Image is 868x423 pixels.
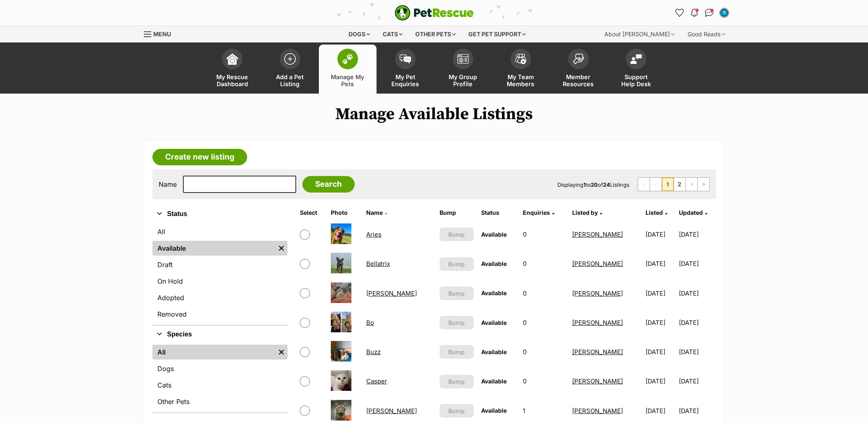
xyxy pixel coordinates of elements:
span: Bump [448,260,465,268]
a: Page 2 [674,178,686,191]
div: Dogs [343,26,376,42]
a: Draft [152,257,288,272]
div: Good Reads [682,26,731,42]
span: My Group Profile [445,73,482,87]
span: Displaying to of Listings [557,181,629,188]
span: Bump [448,377,465,386]
img: add-pet-listing-icon-0afa8454b4691262ce3f59096e99ab1cd57d4a30225e0717b998d2c9b9846f56.svg [284,53,296,65]
a: All [152,224,288,239]
span: Bump [448,289,465,298]
a: Adopted [152,290,288,305]
img: pet-enquiries-icon-7e3ad2cf08bfb03b45e93fb7055b45f3efa6380592205ae92323e6603595dc1f.svg [400,54,411,63]
a: Last page [698,178,709,191]
td: 0 [519,338,568,366]
a: PetRescue [395,5,474,21]
span: Previous page [650,178,662,191]
a: Aries [366,230,381,238]
span: Add a Pet Listing [271,73,309,87]
a: My Rescue Dashboard [204,45,261,94]
span: Member Resources [560,73,597,87]
a: Updated [679,209,707,216]
span: Updated [679,209,703,216]
img: group-profile-icon-3fa3cf56718a62981997c0bc7e787c4b2cf8bcc04b72c1350f741eb67cf2f40e.svg [457,54,469,64]
div: Status [152,223,288,325]
a: All [152,345,275,360]
span: First page [638,178,650,191]
a: [PERSON_NAME] [572,407,623,415]
img: team-members-icon-5396bd8760b3fe7c0b43da4ab00e1e3bb1a5d9ba89233759b79545d2d3fc5d0d.svg [515,54,526,64]
td: [DATE] [642,220,678,249]
img: manage-my-pets-icon-02211641906a0b7f246fdf0571729dbe1e7629f14944591b6c1af311fb30b64b.svg [342,54,353,64]
img: dashboard-icon-eb2f2d2d3e046f16d808141f083e7271f6b2e854fb5c12c21221c1fb7104beca.svg [227,53,238,65]
a: Removed [152,307,288,322]
td: [DATE] [679,308,715,337]
img: chat-41dd97257d64d25036548639549fe6c8038ab92f7586957e7f3b1b290dea8141.svg [705,9,714,17]
button: Bump [440,404,474,418]
th: Status [478,206,519,219]
td: 0 [519,308,568,337]
button: My account [718,6,731,19]
span: Bump [448,230,465,239]
td: [DATE] [679,249,715,278]
a: Next page [686,178,697,191]
a: Enquiries [523,209,554,216]
a: [PERSON_NAME] [572,348,623,356]
span: Bump [448,318,465,327]
td: [DATE] [642,249,678,278]
a: Menu [144,26,177,41]
a: On Hold [152,274,288,289]
a: Other Pets [152,394,288,409]
a: Manage My Pets [319,45,377,94]
button: Notifications [688,6,701,19]
td: 0 [519,249,568,278]
button: Bump [440,257,474,271]
button: Bump [440,375,474,388]
td: [DATE] [642,367,678,395]
strong: 24 [603,181,610,188]
div: Cats [377,26,408,42]
a: [PERSON_NAME] [572,230,623,238]
span: Available [481,407,507,414]
strong: 1 [583,181,586,188]
a: Conversations [703,6,716,19]
a: Name [366,209,387,216]
button: Bump [440,345,474,359]
a: My Pet Enquiries [377,45,434,94]
td: [DATE] [679,338,715,366]
div: Other pets [409,26,461,42]
img: help-desk-icon-fdf02630f3aa405de69fd3d07c3f3aa587a6932b1a1747fa1d2bba05be0121f9.svg [630,54,642,64]
span: My Pet Enquiries [387,73,424,87]
span: Available [481,348,507,355]
span: Bump [448,348,465,356]
img: member-resources-icon-8e73f808a243e03378d46382f2149f9095a855e16c252ad45f914b54edf8863c.svg [573,53,584,64]
a: Remove filter [275,345,288,360]
strong: 20 [591,181,598,188]
a: Add a Pet Listing [261,45,319,94]
span: Support Help Desk [618,73,655,87]
span: Available [481,319,507,326]
img: logo-e224e6f780fb5917bec1dbf3a21bbac754714ae5b6737aabdf751b685950b380.svg [395,5,474,21]
span: Bump [448,407,465,415]
td: [DATE] [642,279,678,308]
a: Bo [366,319,374,327]
a: [PERSON_NAME] [572,260,623,268]
img: notifications-46538b983faf8c2785f20acdc204bb7945ddae34d4c08c2a6579f10ce5e182be.svg [691,9,697,17]
a: [PERSON_NAME] [366,407,417,415]
span: Listed by [572,209,598,216]
a: Favourites [673,6,686,19]
a: Dogs [152,361,288,376]
a: Remove filter [275,241,288,256]
td: [DATE] [642,338,678,366]
td: 0 [519,279,568,308]
button: Bump [440,287,474,300]
td: [DATE] [679,279,715,308]
span: Available [481,378,507,385]
span: Available [481,260,507,267]
a: Available [152,241,275,256]
a: Buzz [366,348,381,356]
a: Listed [646,209,667,216]
a: Listed by [572,209,602,216]
span: Available [481,289,507,296]
span: My Team Members [502,73,539,87]
button: Species [152,329,288,340]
